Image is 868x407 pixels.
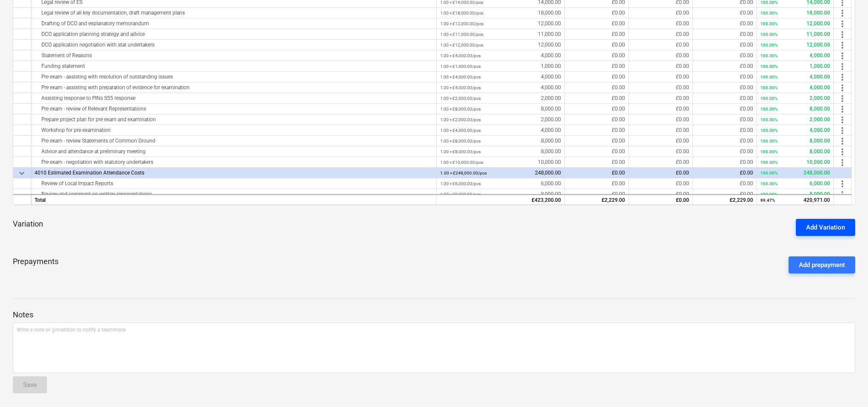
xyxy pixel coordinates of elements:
[760,64,777,69] small: 100.00%
[676,95,689,101] span: £0.00
[760,117,777,122] small: 100.00%
[35,114,433,125] div: Prepare project plan for pre exam and examination
[35,136,433,146] div: Pre exam - review Statements of Common Ground
[676,52,689,58] span: £0.00
[760,157,830,168] div: 10,000.00
[440,8,561,18] div: 18,000.00
[612,10,625,16] span: £0.00
[837,72,848,82] span: more_vert
[837,83,848,93] span: more_vert
[760,8,830,18] div: 18,000.00
[676,170,689,176] span: £0.00
[740,52,753,58] span: £0.00
[612,31,625,37] span: £0.00
[440,85,481,90] small: 1.00 × £4,000.00 / pcs
[760,75,777,79] small: 100.00%
[13,310,855,320] p: Notes
[760,18,830,29] div: 12,000.00
[676,180,689,186] span: £0.00
[440,18,561,29] div: 12,000.00
[35,29,433,40] div: DCO application planning strategy and advice
[740,20,753,26] span: £0.00
[837,19,848,29] span: more_vert
[760,192,777,197] small: 100.00%
[837,157,848,168] span: more_vert
[35,93,433,104] div: Assisting response to PINs S55 response
[760,96,777,101] small: 100.00%
[440,82,561,93] div: 4,000.00
[440,96,481,101] small: 1.00 × £2,000.00 / pcs
[440,29,561,40] div: 11,000.00
[440,181,481,186] small: 1.00 × £6,000.00 / pcs
[760,168,830,178] div: 248,000.00
[35,61,433,72] div: Funding statement
[837,40,848,50] span: more_vert
[440,178,561,189] div: 6,000.00
[440,72,561,82] div: 4,000.00
[676,84,689,90] span: £0.00
[760,181,777,186] small: 100.00%
[837,104,848,114] span: more_vert
[676,63,689,69] span: £0.00
[612,170,625,176] span: £0.00
[676,31,689,37] span: £0.00
[612,106,625,112] span: £0.00
[35,146,433,157] div: Advice and attendance at preliminary meeting
[760,40,830,50] div: 12,000.00
[740,10,753,16] span: £0.00
[760,146,830,157] div: 8,000.00
[760,43,777,47] small: 100.00%
[437,194,565,205] div: £423,200.00
[440,128,481,133] small: 1.00 × £4,000.00 / pcs
[740,159,753,165] span: £0.00
[825,366,868,407] iframe: Chat Widget
[760,149,777,154] small: 100.00%
[440,125,561,136] div: 4,000.00
[676,148,689,154] span: £0.00
[760,178,830,189] div: 6,000.00
[760,53,777,58] small: 100.00%
[740,191,753,197] span: £0.00
[740,127,753,133] span: £0.00
[440,21,483,26] small: 1.00 × £12,000.00 / pcs
[760,11,777,15] small: 100.00%
[440,43,483,47] small: 1.00 × £12,000.00 / pcs
[440,104,561,114] div: 8,000.00
[806,222,845,233] div: Add Variation
[796,219,855,236] button: Add Variation
[837,189,848,200] span: more_vert
[760,125,830,136] div: 4,000.00
[676,191,689,197] span: £0.00
[760,50,830,61] div: 4,000.00
[440,149,481,154] small: 1.00 × £8,000.00 / pcs
[740,31,753,37] span: £0.00
[440,93,561,104] div: 2,000.00
[676,20,689,26] span: £0.00
[35,82,433,93] div: Pre exam - assisting with preparation of evidence for examination
[837,179,848,189] span: more_vert
[440,11,483,15] small: 1.00 × £18,000.00 / pcs
[440,136,561,146] div: 8,000.00
[35,125,433,136] div: Workshop for pre examination
[676,74,689,80] span: £0.00
[612,95,625,101] span: £0.00
[35,189,433,200] div: Review and comment on written representations
[612,84,625,90] span: £0.00
[440,192,481,197] small: 1.00 × £8,000.00 / pcs
[740,106,753,112] span: £0.00
[440,168,561,178] div: 248,000.00
[799,259,845,270] div: Add prepayment
[760,195,830,206] div: 420,971.00
[35,18,433,29] div: Drafting of DCO and explanatory memorandum
[612,159,625,165] span: £0.00
[837,61,848,72] span: more_vert
[760,198,775,203] small: 99.47%
[612,116,625,122] span: £0.00
[676,127,689,133] span: £0.00
[760,128,777,133] small: 100.00%
[35,8,433,18] div: Legal review of all key documentation, draft management plans
[760,29,830,40] div: 11,000.00
[760,82,830,93] div: 4,000.00
[440,107,481,111] small: 1.00 × £8,000.00 / pcs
